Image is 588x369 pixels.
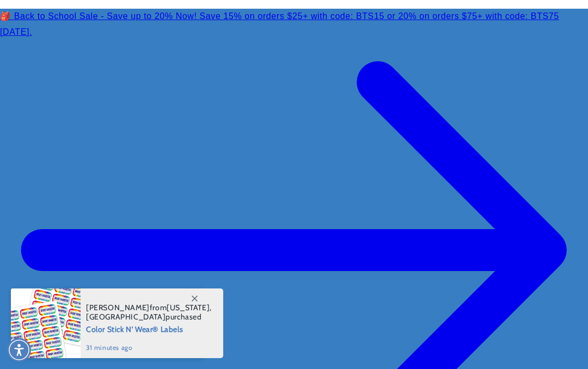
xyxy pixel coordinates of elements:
[86,303,150,312] span: [PERSON_NAME]
[167,303,210,312] span: [US_STATE]
[86,303,212,322] span: from , purchased
[7,338,31,362] div: Accessibility Menu
[86,312,166,322] span: [GEOGRAPHIC_DATA]
[479,322,577,358] iframe: Gorgias live chat messenger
